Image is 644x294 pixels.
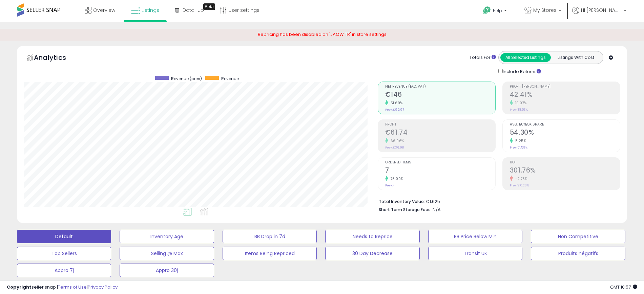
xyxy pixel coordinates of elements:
[533,7,557,14] span: My Stores
[171,76,202,82] span: Revenue (prev)
[550,53,601,62] button: Listings With Cost
[379,197,615,205] li: €1,625
[379,207,432,212] b: Short Term Storage Fees:
[325,230,419,243] button: Needs to Reprice
[531,247,625,260] button: Produits négatifs
[513,138,526,143] small: 5.25%
[120,247,214,260] button: Selling @ Max
[510,161,620,164] span: ROI
[510,166,620,176] h2: 301.76%
[385,123,495,127] span: Profit
[142,7,159,14] span: Listings
[7,284,32,290] strong: Copyright
[120,264,214,277] button: Appro 30j
[385,166,495,176] h2: 7
[385,108,404,112] small: Prev: €95.97
[223,247,317,260] button: Items Being Repriced
[510,129,620,138] h2: 54.30%
[428,247,522,260] button: Transit UK
[385,85,495,89] span: Net Revenue (Exc. VAT)
[58,284,87,290] a: Terms of Use
[581,7,622,14] span: Hi [PERSON_NAME]
[510,145,527,150] small: Prev: 51.59%
[385,129,495,138] h2: €61.74
[17,230,111,243] button: Default
[510,85,620,89] span: Profit [PERSON_NAME]
[388,176,403,181] small: 75.00%
[493,67,549,75] div: Include Returns
[483,6,491,15] i: Get Help
[34,53,79,64] h5: Analytics
[493,8,502,14] span: Help
[203,3,215,10] div: Tooltip anchor
[478,1,514,22] a: Help
[379,199,425,204] b: Total Inventory Value:
[183,7,204,14] span: DataHub
[572,7,626,22] a: Hi [PERSON_NAME]
[388,100,403,106] small: 51.69%
[470,54,496,61] div: Totals For
[17,264,111,277] button: Appro 7j
[510,91,620,100] h2: 42.41%
[510,123,620,127] span: Avg. Buybox Share
[385,183,395,187] small: Prev: 4
[223,230,317,243] button: BB Drop in 7d
[388,138,404,143] small: 66.96%
[513,100,527,106] small: 10.07%
[500,53,551,62] button: All Selected Listings
[385,161,495,164] span: Ordered Items
[433,206,441,213] span: N/A
[93,7,115,14] span: Overview
[510,183,529,187] small: Prev: 310.23%
[610,284,637,290] span: 2025-09-17 10:57 GMT
[325,247,419,260] button: 30 Day Decrease
[513,176,527,181] small: -2.73%
[120,230,214,243] button: Inventory Age
[510,108,528,112] small: Prev: 38.53%
[88,284,118,290] a: Privacy Policy
[7,284,118,291] div: seller snap | |
[385,91,495,100] h2: €146
[428,230,522,243] button: BB Price Below Min
[531,230,625,243] button: Non Competitive
[385,145,404,150] small: Prev: €36.98
[258,31,387,38] span: Repricing has been disabled on 'JAOW TR' in store settings
[17,247,111,260] button: Top Sellers
[221,76,239,82] span: Revenue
